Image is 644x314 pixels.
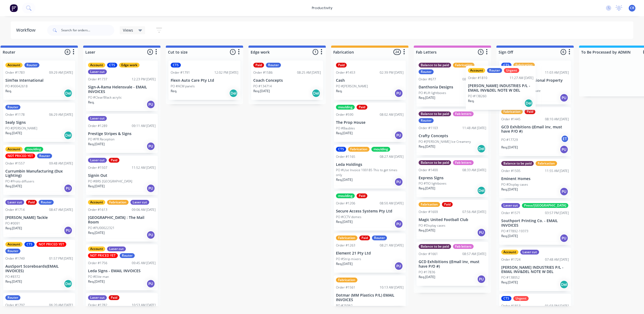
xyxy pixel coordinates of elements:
span: Views [123,27,133,33]
div: Workflow [16,27,38,33]
span: CR [630,6,634,10]
div: productivity [309,4,335,12]
input: Search for orders... [61,25,114,36]
img: Factory [10,4,18,12]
